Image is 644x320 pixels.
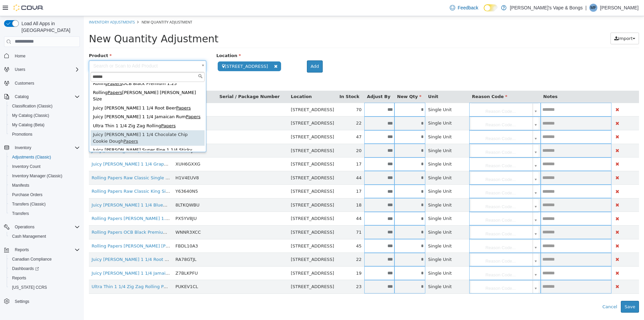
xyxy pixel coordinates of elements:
[7,105,121,115] div: Ultra Thin 1 1/4 Zig Zag Rolling
[13,4,44,11] img: Cova
[12,246,32,254] button: Reports
[12,154,51,160] span: Adjustments (Classic)
[9,265,80,273] span: Dashboards
[15,145,31,150] span: Inventory
[12,183,29,188] span: Manifests
[7,255,83,264] button: Canadian Compliance
[9,102,80,110] span: Classification (Classic)
[9,232,49,240] a: Cash Management
[447,1,481,14] a: Feedback
[12,211,29,216] span: Transfers
[9,210,80,218] span: Transfers
[1,222,83,232] button: Operations
[7,171,83,181] button: Inventory Manager (Classic)
[24,65,39,70] span: Papers
[12,275,26,281] span: Reports
[77,107,92,112] span: Papers
[7,111,83,120] button: My Catalog (Classic)
[7,209,83,218] button: Transfers
[7,101,83,111] button: Classification (Classic)
[12,223,37,231] button: Operations
[12,285,47,290] span: [US_STATE] CCRS
[9,130,35,138] a: Promotions
[12,144,80,152] span: Inventory
[9,210,32,218] a: Transfers
[9,172,80,180] span: Inventory Manager (Classic)
[15,81,34,86] span: Customers
[9,163,80,171] span: Inventory Count
[7,88,121,97] div: Juicy [PERSON_NAME] 1 1/4 Root Beer
[7,152,83,162] button: Adjustments (Classic)
[102,98,117,103] span: Papers
[12,144,34,152] button: Inventory
[12,132,33,137] span: Promotions
[7,96,121,105] div: Juicy [PERSON_NAME] 1 1/4 Jamaican Rum
[9,163,43,171] a: Inventory Count
[12,103,53,109] span: Classification (Classic)
[40,123,54,128] span: Papers
[7,232,83,241] button: Cash Management
[9,200,80,208] span: Transfers (Classic)
[9,200,48,208] a: Transfers (Classic)
[15,67,25,72] span: Users
[9,181,32,189] a: Manifests
[12,122,45,128] span: My Catalog (Beta)
[7,283,83,292] button: [US_STATE] CCRS
[12,266,39,271] span: Dashboards
[7,120,83,130] button: My Catalog (Beta)
[7,162,83,171] button: Inventory Count
[7,130,83,139] button: Promotions
[7,199,83,209] button: Transfers (Classic)
[12,234,46,239] span: Cash Management
[7,190,83,199] button: Purchase Orders
[9,232,80,240] span: Cash Management
[1,51,83,61] button: Home
[12,173,62,179] span: Inventory Manager (Classic)
[12,93,80,101] span: Catalog
[15,94,29,99] span: Catalog
[1,92,83,101] button: Catalog
[12,65,80,74] span: Users
[9,121,80,129] span: My Catalog (Beta)
[9,283,80,291] span: Washington CCRS
[7,264,83,273] a: Dashboards
[12,93,31,101] button: Catalog
[12,79,37,87] a: Customers
[9,121,47,129] a: My Catalog (Beta)
[9,274,80,282] span: Reports
[9,111,80,120] span: My Catalog (Classic)
[24,74,39,79] span: Papers
[12,52,80,60] span: Home
[9,283,50,291] a: [US_STATE] CCRS
[9,274,29,282] a: Reports
[1,296,83,306] button: Settings
[585,4,587,12] p: |
[9,265,42,273] a: Dashboards
[12,65,28,74] button: Users
[7,130,121,145] div: Juicy [PERSON_NAME] Super Fine 1 1/4 Sticky Candy Rolling
[12,164,41,169] span: Inventory Count
[9,255,80,263] span: Canadian Compliance
[9,191,80,199] span: Purchase Orders
[12,246,80,254] span: Reports
[9,111,52,120] a: My Catalog (Classic)
[458,4,478,11] span: Feedback
[9,172,65,180] a: Inventory Manager (Classic)
[15,299,29,304] span: Settings
[484,4,498,11] input: Dark Mode
[9,181,80,189] span: Manifests
[7,181,83,190] button: Manifests
[15,224,35,230] span: Operations
[7,273,83,283] button: Reports
[12,52,28,60] a: Home
[1,245,83,255] button: Reports
[9,102,55,110] a: Classification (Classic)
[7,63,121,72] div: Rolling OCB Black Premium 1.25
[12,297,80,305] span: Settings
[12,223,80,231] span: Operations
[9,153,80,161] span: Adjustments (Classic)
[12,79,80,87] span: Customers
[9,130,80,138] span: Promotions
[15,247,29,253] span: Reports
[589,4,597,12] div: Mark Fuller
